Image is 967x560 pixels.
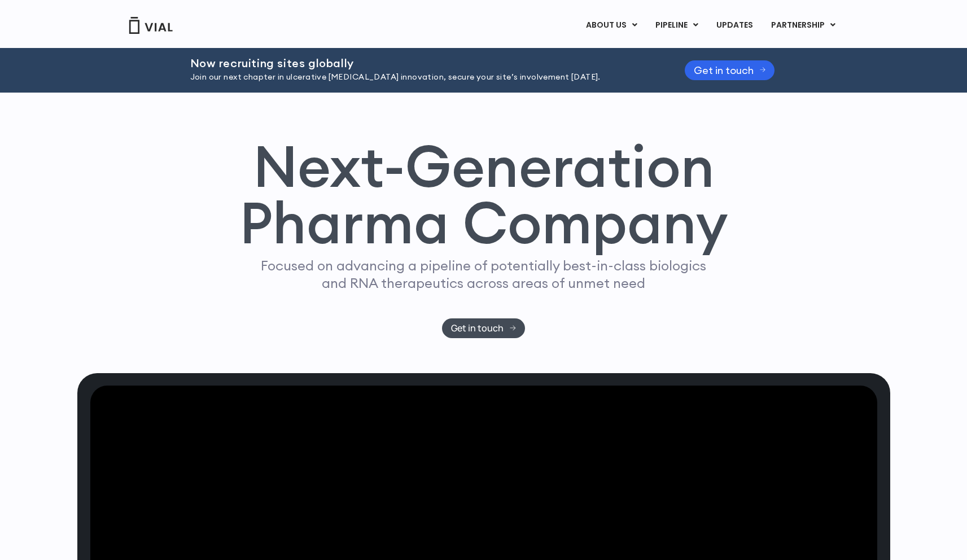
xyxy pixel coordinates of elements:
a: Get in touch [685,60,775,80]
a: PARTNERSHIPMenu Toggle [762,16,845,35]
h2: Now recruiting sites globally [190,57,657,69]
a: PIPELINEMenu Toggle [646,16,707,35]
a: ABOUT USMenu Toggle [577,16,646,35]
span: Get in touch [451,324,504,333]
p: Focused on advancing a pipeline of potentially best-in-class biologics and RNA therapeutics acros... [256,257,711,292]
a: UPDATES [707,16,762,35]
span: Get in touch [694,66,754,75]
h1: Next-Generation Pharma Company [239,138,728,252]
a: Get in touch [442,318,525,338]
p: Join our next chapter in ulcerative [MEDICAL_DATA] innovation, secure your site’s involvement [DA... [190,71,657,84]
img: Vial Logo [128,17,173,34]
